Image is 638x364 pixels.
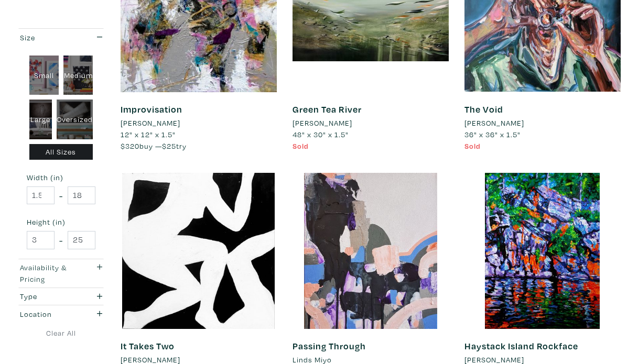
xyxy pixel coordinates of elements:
div: All Sizes [29,144,93,160]
span: Sold [464,141,481,151]
div: Large [29,100,52,139]
li: [PERSON_NAME] [121,117,180,129]
div: Medium [63,56,93,95]
div: Small [29,56,59,95]
span: 12" x 12" x 1.5" [121,129,176,139]
small: Height (in) [27,218,95,226]
span: 48" x 30" x 1.5" [293,129,349,139]
div: Size [20,32,78,43]
li: [PERSON_NAME] [293,117,352,129]
button: Size [17,29,105,46]
span: Sold [293,141,309,151]
li: [PERSON_NAME] [464,117,524,129]
div: Availability & Pricing [20,262,78,284]
a: [PERSON_NAME] [464,117,621,129]
a: Haystack Island Rockface [464,340,578,352]
button: Location [17,305,105,323]
div: Location [20,308,78,320]
a: It Takes Two [121,340,175,352]
button: Availability & Pricing [17,259,105,288]
span: buy — try [121,141,187,151]
button: Type [17,288,105,305]
span: $320 [121,141,139,151]
a: [PERSON_NAME] [293,117,449,129]
a: Improvisation [121,103,182,115]
span: $25 [162,141,176,151]
div: Type [20,291,78,302]
a: Green Tea River [293,103,362,115]
span: - [59,233,63,247]
div: Oversized [57,100,93,139]
span: 36" x 36" x 1.5" [464,129,521,139]
a: The Void [464,103,503,115]
a: Clear All [17,327,105,339]
small: Width (in) [27,174,95,181]
a: Passing Through [293,340,366,352]
a: [PERSON_NAME] [121,117,277,129]
span: - [59,189,63,203]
